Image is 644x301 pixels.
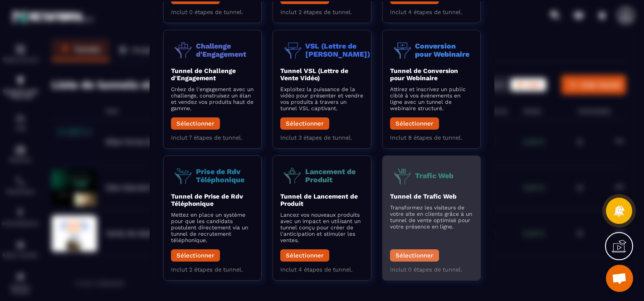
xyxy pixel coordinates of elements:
[171,67,236,82] b: Tunnel de Challenge d'Engagement
[280,134,363,141] p: Inclut 3 étapes de tunnel.
[171,9,254,15] p: Inclut 0 étapes de tunnel.
[390,163,415,188] img: funnel-objective-icon
[171,212,254,243] p: Mettez en place un système pour que les candidats postulent directement via un tunnel de recrutem...
[171,266,254,273] p: Inclut 2 étapes de tunnel.
[390,134,473,141] p: Inclut 8 étapes de tunnel.
[280,9,363,15] p: Inclut 2 étapes de tunnel.
[280,193,358,207] b: Tunnel de Lancement de Produit
[415,172,454,180] p: Trafic Web
[196,168,254,184] p: Prise de Rdv Téléphonique
[171,163,196,188] img: funnel-objective-icon
[280,38,305,63] img: funnel-objective-icon
[606,265,633,292] a: Ouvrir le chat
[390,67,458,82] b: Tunnel de Conversion pour Webinaire
[390,204,473,230] p: Transformez les visiteurs de votre site en clients grâce à un tunnel de vente optimisé pour votre...
[390,249,439,262] button: Sélectionner
[390,9,473,15] p: Inclut 4 étapes de tunnel.
[305,42,370,58] p: VSL (Lettre de [PERSON_NAME])
[196,42,254,58] p: Challenge d'Engagement
[305,168,363,184] p: Lancement de Produit
[390,266,473,273] p: Inclut 0 étapes de tunnel.
[171,249,220,262] button: Sélectionner
[280,266,363,273] p: Inclut 4 étapes de tunnel.
[390,86,473,112] p: Attirez et inscrivez un public ciblé à vos événements en ligne avec un tunnel de webinaire struct...
[280,67,348,82] b: Tunnel VSL (Lettre de Vente Vidéo)
[280,163,305,188] img: funnel-objective-icon
[390,38,415,63] img: funnel-objective-icon
[415,42,473,58] p: Conversion pour Webinaire
[171,134,254,141] p: Inclut 7 étapes de tunnel.
[280,86,363,112] p: Exploitez la puissance de la vidéo pour présenter et vendre vos produits à travers un tunnel VSL ...
[171,86,254,112] p: Créez de l'engagement avec un challenge, construisez un élan et vendez vos produits haut de gamme.
[171,193,243,207] b: Tunnel de Prise de Rdv Téléphonique
[390,193,457,200] b: Tunnel de Trafic Web
[280,249,329,262] button: Sélectionner
[171,117,220,130] button: Sélectionner
[390,117,439,130] button: Sélectionner
[280,117,329,130] button: Sélectionner
[280,212,363,243] p: Lancez vos nouveaux produits avec un impact en utilisant un tunnel conçu pour créer de l'anticipa...
[171,38,196,63] img: funnel-objective-icon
